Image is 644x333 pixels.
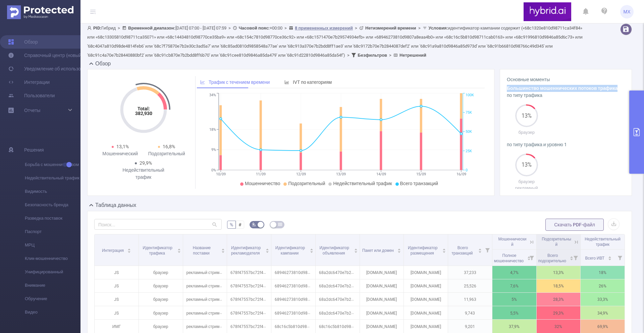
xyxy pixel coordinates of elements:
font: 13% [522,113,532,119]
i: значок: курсор вверх [478,247,482,249]
font: [DOMAIN_NAME] [411,297,441,302]
font: 11,963 [464,297,476,302]
font: JS [114,297,119,302]
i: значок: курсор вниз [127,250,131,252]
font: 13% [522,162,532,168]
font: браузер [153,311,168,315]
tspan: 11/09 [256,172,266,176]
font: браузер [518,130,535,135]
font: Подозрительный [288,181,325,186]
font: 68a2dc6470e7b238c45a73bd [319,283,374,288]
font: 68946273810d9807a8eaa4b0 [275,283,331,288]
i: значок: курсор вверх [354,247,358,249]
font: # [238,222,241,227]
tspan: 382,930 [135,111,152,116]
i: значок: курсор вниз [570,258,573,260]
font: Часовой пояс: [239,25,270,31]
font: 29,3% [553,311,564,315]
div: Сортировать [354,247,358,252]
i: значок: курсор вверх [127,247,131,249]
font: 34,9% [597,311,608,315]
tspan: 15/09 [416,172,426,176]
tspan: 0 [466,168,468,172]
tspan: 34% [209,93,216,98]
font: JS [114,270,119,275]
i: значок: курсор вверх [221,247,225,249]
font: 37,9% [509,324,520,329]
font: Мошеннический [102,151,138,156]
font: Видео [25,310,38,315]
font: фильтров [365,53,387,58]
font: > [418,25,421,31]
font: 4,7% [510,270,519,275]
tspan: 75K [466,110,472,115]
tspan: 9% [211,148,216,152]
font: [DOMAIN_NAME] [366,270,397,275]
font: 13,3% [553,270,564,275]
font: > [355,25,357,31]
font: 68946273810d9807a8eaa4b0 [275,270,331,275]
font: Всего подозрительно [538,253,567,263]
a: Отчеты [24,104,40,117]
button: Скачать PDF-файл [545,219,604,231]
font: Условия [429,25,447,31]
i: значок: курсор вверх [177,247,181,249]
font: Идентификатор размещения [408,245,437,256]
font: Недействительный трафик [333,181,392,186]
i: значок: bg-colors [252,222,256,226]
div: Сортировать [265,247,269,252]
font: 68a2dc6470e7b238c45a73b6 [319,310,374,315]
font: % [230,222,233,227]
font: Название поставки [193,245,211,256]
font: 68946273810d9807a8eaa4b0 [275,310,331,315]
font: рекламный стример [186,324,224,329]
i: значок: курсор вниз [354,250,358,252]
tspan: 14/09 [376,172,386,176]
span: 13% [515,113,538,119]
i: значок: курсор вниз [442,250,446,252]
font: Пакет или домен [362,248,394,253]
font: Без [358,53,365,58]
font: 18,5% [553,284,564,288]
font: рекламный стример [515,185,538,197]
i: значок: курсор вверх [310,247,313,249]
a: Уведомление об использовании [8,62,94,75]
a: Обзор [8,35,38,49]
font: по типу трафика [507,93,542,98]
i: значок: курсор вниз [177,250,181,252]
font: > [347,53,350,58]
font: рекламный стример [186,310,224,315]
font: [DOMAIN_NAME] [411,270,441,275]
font: [DOMAIN_NAME] [366,324,397,329]
font: Мошеннический [498,237,526,247]
font: 5% [512,297,517,302]
div: Сортировать [478,247,482,252]
font: : [447,25,448,31]
font: Большинство мошеннических потоков трафика [507,86,618,91]
i: значок: линейная диаграмма [200,80,205,85]
font: ИМГ [112,324,121,329]
font: Решения [24,147,44,153]
font: Нет [399,53,407,58]
div: Сортировать [127,247,131,252]
font: МХ [624,9,631,14]
font: [DOMAIN_NAME] [411,324,441,329]
tspan: 25K [466,149,472,153]
a: Пользователи [8,89,55,102]
font: Борьба с мошенничеством [25,162,79,167]
font: Всего транзакций [400,181,438,186]
font: Нет [365,25,373,31]
font: 68a2dc6470e7b238c45a73bd [319,270,374,275]
font: Отчеты [24,108,40,113]
font: 678f47557bc72f4c64fa328e [230,324,283,329]
font: решений [407,53,426,58]
font: Временной диапазон: [128,25,175,31]
font: > [118,25,120,31]
i: Меню фильтров [483,234,492,266]
font: 7,6% [510,284,519,288]
font: 5,5% [510,311,519,315]
font: 33,3% [597,297,608,302]
font: браузер [153,284,168,288]
font: МРЦ [25,242,35,247]
font: 28,3% [553,297,564,302]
